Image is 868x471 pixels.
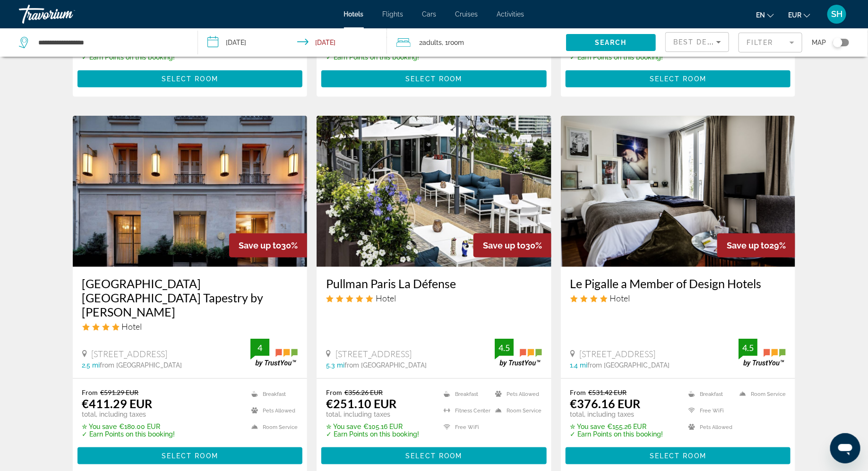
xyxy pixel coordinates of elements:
span: Select Room [650,452,706,460]
button: Change language [756,8,774,22]
span: Save up to [727,240,769,250]
del: €356.26 EUR [344,388,383,396]
li: Room Service [247,421,298,433]
li: Pets Allowed [247,405,298,417]
button: Select Room [566,447,791,464]
img: Hotel image [317,116,551,267]
p: total, including taxes [570,411,663,418]
div: 4.5 [495,342,514,353]
span: Save up to [483,240,525,250]
span: 5.3 mi [326,361,344,369]
span: Select Room [162,75,218,83]
div: 30% [229,233,307,257]
button: Travelers: 2 adults, 0 children [387,28,566,57]
p: €180.00 EUR [82,423,175,430]
span: ✮ You save [570,423,605,430]
button: User Menu [825,4,849,24]
li: Breakfast [247,388,298,400]
a: Select Room [321,449,547,460]
div: 4 [250,342,269,353]
a: Select Room [566,73,791,83]
span: Hotel [610,293,630,303]
div: 29% [717,233,795,257]
ins: €376.16 EUR [570,396,641,411]
span: from [GEOGRAPHIC_DATA] [588,361,670,369]
button: Select Room [566,70,791,87]
div: 4.5 [739,342,757,353]
span: Select Room [650,75,706,83]
li: Free WiFi [684,405,735,417]
a: Cruises [455,10,478,18]
a: [GEOGRAPHIC_DATA] [GEOGRAPHIC_DATA] Tapestry by [PERSON_NAME] [82,276,298,319]
span: [STREET_ADDRESS] [335,349,412,359]
span: from [GEOGRAPHIC_DATA] [344,361,427,369]
a: Select Room [321,73,547,83]
p: total, including taxes [82,411,175,418]
a: Select Room [77,73,303,83]
button: Select Room [321,447,547,464]
p: ✓ Earn Points on this booking! [570,53,663,61]
a: Pullman Paris La Défense [326,276,542,291]
a: Travorium [19,2,113,26]
span: ✮ You save [326,423,361,430]
span: Hotel [122,321,142,332]
span: from [GEOGRAPHIC_DATA] [100,361,182,369]
img: trustyou-badge.svg [250,339,298,367]
span: SH [831,9,842,19]
span: Save up to [239,240,281,250]
p: €105.16 EUR [326,423,419,430]
span: Hotel [376,293,396,303]
ins: €411.29 EUR [82,396,153,411]
a: Le Pigalle a Member of Design Hotels [570,276,786,291]
span: [STREET_ADDRESS] [92,349,168,359]
li: Breakfast [439,388,490,400]
span: Select Room [162,452,218,460]
li: Fitness Center [439,405,490,417]
img: Hotel image [561,116,796,267]
span: Adults [422,39,442,46]
span: 1.4 mi [570,361,588,369]
button: Search [566,34,656,51]
ins: €251.10 EUR [326,396,396,411]
span: From [82,388,98,396]
img: trustyou-badge.svg [495,339,542,367]
li: Pets Allowed [684,421,735,433]
p: ✓ Earn Points on this booking! [82,430,175,438]
span: en [756,11,765,19]
a: Select Room [77,449,303,460]
span: , 1 [442,36,464,49]
button: Select Room [77,70,303,87]
p: ✓ Earn Points on this booking! [570,430,663,438]
span: Select Room [405,75,462,83]
a: Select Room [566,449,791,460]
span: Best Deals [673,38,722,46]
del: €591.29 EUR [101,388,139,396]
a: Flights [383,10,404,18]
span: Map [812,36,826,49]
a: Activities [497,10,524,18]
li: Breakfast [684,388,735,400]
div: 30% [473,233,551,257]
span: ✮ You save [82,423,117,430]
span: [STREET_ADDRESS] [580,349,656,359]
button: Select Room [321,70,547,87]
img: Hotel image [73,116,308,267]
span: 2.5 mi [82,361,100,369]
button: Filter [739,32,802,53]
mat-select: Sort by [673,36,721,48]
div: 4 star Hotel [570,293,786,303]
a: Hotels [344,10,364,18]
p: total, including taxes [326,411,419,418]
span: From [326,388,342,396]
span: EUR [788,11,801,19]
a: Cars [422,10,437,18]
p: ✓ Earn Points on this booking! [326,430,419,438]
